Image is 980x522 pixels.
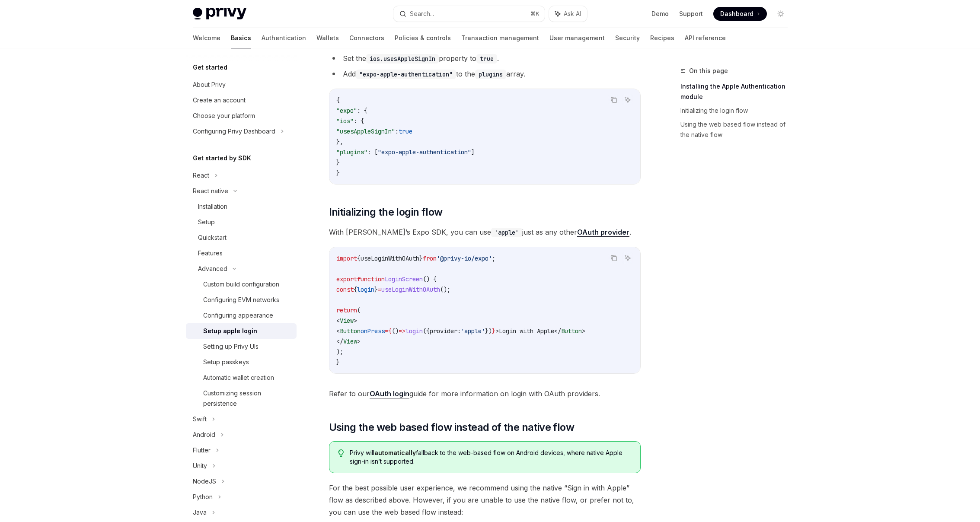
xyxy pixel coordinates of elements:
[329,388,641,400] span: Refer to our guide for more information on login with OAuth providers.
[198,217,215,227] div: Setup
[193,476,216,487] div: NodeJS
[423,327,430,335] span: ({
[329,420,574,434] span: Using the web based flow instead of the native flow
[329,52,641,64] li: Set the property to .
[492,255,495,262] span: ;
[203,388,291,409] div: Customizing session persistence
[343,337,357,345] span: View
[361,327,385,335] span: onPress
[203,310,273,321] div: Configuring appearance
[336,337,343,345] span: </
[186,277,297,292] a: Custom build configuration
[336,306,357,314] span: return
[357,275,385,283] span: function
[423,255,437,262] span: from
[367,148,378,156] span: : [
[336,286,354,293] span: const
[186,245,297,261] a: Features
[193,445,211,455] div: Flutter
[370,389,409,398] a: OAuth login
[336,358,340,366] span: }
[651,10,669,18] a: Demo
[203,279,279,290] div: Custom build configuration
[336,148,367,156] span: "plugins"
[410,9,434,19] div: Search...
[385,275,423,283] span: LoginScreen
[554,327,561,335] span: </
[622,252,633,264] button: Ask AI
[186,77,297,92] a: About Privy
[203,372,274,383] div: Automatic wallet creation
[193,507,207,518] div: Java
[378,286,381,293] span: =
[405,327,423,335] span: login
[395,127,399,135] span: :
[186,92,297,108] a: Create an account
[392,327,399,335] span: ()
[336,138,343,146] span: },
[399,127,412,135] span: true
[186,108,297,124] a: Choose your platform
[549,6,587,22] button: Ask AI
[186,292,297,308] a: Configuring EVM networks
[336,275,357,283] span: export
[374,286,378,293] span: }
[423,275,437,283] span: () {
[186,308,297,323] a: Configuring appearance
[193,461,207,471] div: Unity
[549,28,605,48] a: User management
[430,327,461,335] span: provider:
[650,28,674,48] a: Recipes
[419,255,423,262] span: }
[336,169,340,177] span: }
[395,28,451,48] a: Policies & controls
[193,126,275,137] div: Configuring Privy Dashboard
[186,230,297,245] a: Quickstart
[193,28,220,48] a: Welcome
[329,68,641,80] li: Add to the array.
[680,118,795,142] a: Using the web based flow instead of the native flow
[186,339,297,354] a: Setting up Privy UIs
[471,148,475,156] span: ]
[336,327,340,335] span: <
[713,7,767,21] a: Dashboard
[475,70,506,79] code: plugins
[329,482,641,518] span: For the best possible user experience, we recommend using the native “Sign in with Apple” flow as...
[316,28,339,48] a: Wallets
[340,327,361,335] span: Button
[186,199,297,214] a: Installation
[437,255,492,262] span: '@privy-io/expo'
[366,54,439,64] code: ios.usesAppleSignIn
[356,70,456,79] code: "expo-apple-authentication"
[679,10,703,18] a: Support
[689,66,728,76] span: On this page
[495,327,499,335] span: >
[336,107,357,115] span: "expo"
[329,205,443,219] span: Initializing the login flow
[577,228,629,237] a: OAuth provider
[203,326,257,336] div: Setup apple login
[381,286,440,293] span: useLoginWithOAuth
[193,430,215,440] div: Android
[393,6,545,22] button: Search...⌘K
[186,385,297,411] a: Customizing session persistence
[193,62,227,73] h5: Get started
[608,94,619,105] button: Copy the contents from the code block
[680,104,795,118] a: Initializing the login flow
[680,80,795,104] a: Installing the Apple Authentication module
[354,317,357,325] span: >
[485,327,492,335] span: })
[357,306,361,314] span: (
[492,327,495,335] span: }
[530,10,539,17] span: ⌘ K
[193,186,228,196] div: React native
[561,327,582,335] span: Button
[374,449,416,456] strong: automatically
[336,159,340,166] span: }
[193,111,255,121] div: Choose your platform
[461,28,539,48] a: Transaction management
[193,8,246,20] img: light logo
[774,7,788,21] button: Toggle dark mode
[491,228,522,237] code: 'apple'
[357,107,367,115] span: : {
